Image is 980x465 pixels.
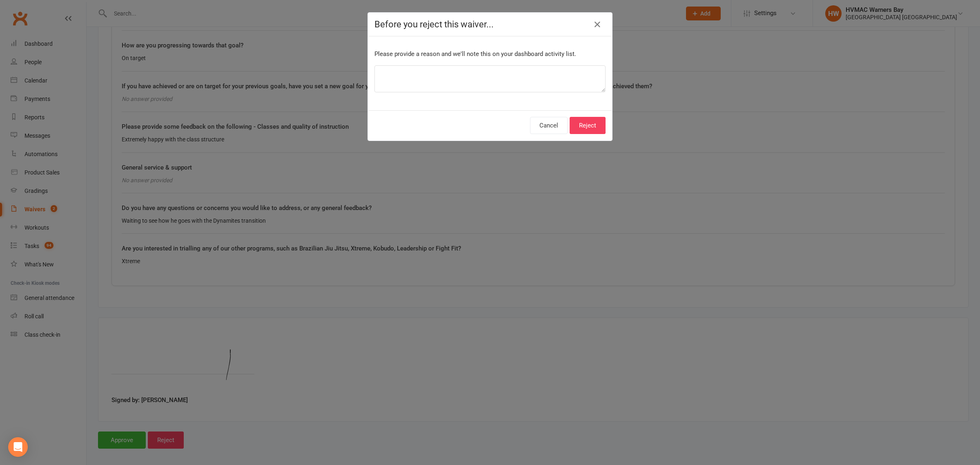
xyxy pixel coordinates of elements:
button: Reject [570,117,606,134]
h4: Before you reject this waiver... [374,19,606,29]
div: Open Intercom Messenger [8,437,28,457]
button: Cancel [530,117,568,134]
button: Close [591,18,604,31]
p: Please provide a reason and we'll note this on your dashboard activity list. [374,49,606,59]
